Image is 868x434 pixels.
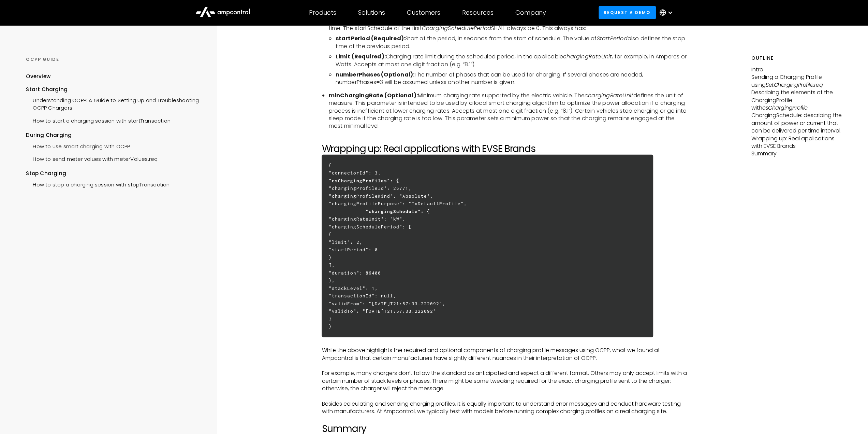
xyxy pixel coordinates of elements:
em: SetChargingProfile.req [766,81,823,89]
b: Limit (Required): [335,53,385,60]
div: Start Charging [26,86,200,93]
p: Wrapping up: Real applications with EVSE Brands [751,135,842,150]
li: Charging rate limit during the scheduled period, in the applicable , for example, in Amperes or W... [335,53,690,68]
li: Start of the period, in seconds from the start of schedule. The value of also defines the stop ti... [335,35,690,50]
b: startPeriod (Required): [335,34,405,42]
div: Company [515,9,546,16]
p: Intro [751,66,842,73]
i: StartPeriod [597,34,627,42]
i: chargingRateUnit [563,53,612,60]
strong: "csChargingProfiles": { [328,178,399,183]
h5: Outline [751,55,842,62]
div: Resources [462,9,494,16]
div: Products [309,9,336,16]
p: ‍ [322,362,690,369]
em: csChargingProfile [762,104,808,112]
li: The number of phases that can be used for charging. If several phases are needed, numberPhases=3 ... [335,71,690,86]
i: chargingRateUnit [585,92,633,99]
p: ‍ [322,339,690,347]
div: Customers [407,9,440,16]
b: numberPhases (Optional): [335,71,414,79]
a: How to send meter values with meterValues.req [26,152,158,165]
h2: Wrapping up: Real applications with EVSE Brands [322,143,690,155]
a: Understanding OCPP: A Guide to Setting Up and Troubleshooting OCPP Chargers [26,93,200,114]
a: How to start a charging session with startTransaction [26,114,171,126]
p: Summary [751,150,842,157]
div: Stop Charging [26,170,200,177]
a: Request a demo [599,6,656,19]
h6: { "connectorId": 3, "chargingProfileId": 26771, "chargingProfileKind": "Absolute", "chargingProfi... [322,155,653,337]
p: ‍ [322,393,690,400]
p: ChargingSchedule: describing the amount of power or current that can be delivered per time interval. [751,112,842,135]
p: Besides calculating and sending charging profiles, it is equally important to understand error me... [322,400,690,416]
strong: "chargingSchedule": { [365,209,430,214]
div: OCPP GUIDE [26,56,200,62]
p: While the above highlights the required and optional components of charging profile messages usin... [322,347,690,362]
b: minChargingRate (Optional): [328,92,417,99]
p: ‍ [322,136,690,143]
i: ChargingSchedulePeriod [422,24,491,32]
p: Describing the elements of the ChargingProfile with [751,89,842,112]
div: Solutions [358,9,385,16]
div: During Charging [26,131,200,139]
p: For example, many chargers don’t follow the standard as anticipated and expect a different format... [322,369,690,392]
p: Sending a Charging Profile using [751,73,842,89]
a: How to stop a charging session with stopTransaction [26,178,170,190]
a: Overview [26,73,50,85]
div: Overview [26,73,50,80]
p: ‍ [322,416,690,423]
li: Minimum charging rate supported by the electric vehicle. The defines the unit of measure. This pa... [328,92,690,130]
a: How to use smart charging with OCPP [26,139,130,152]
